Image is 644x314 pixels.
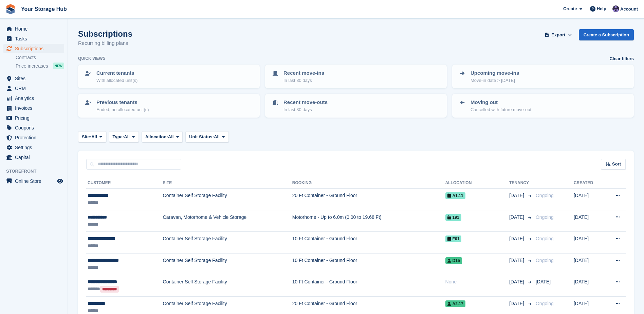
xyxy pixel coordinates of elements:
img: Liam Beddard [612,5,619,12]
span: Invoices [15,103,56,113]
span: Create [563,5,577,12]
th: Created [574,178,604,189]
th: Customer [86,178,163,189]
a: Create a Subscription [579,29,634,40]
span: Price increases [16,63,48,69]
a: menu [3,123,64,133]
span: D15 [445,257,462,264]
span: CRM [15,84,56,93]
td: 20 Ft Container - Ground Floor [292,189,445,210]
span: Site: [82,134,91,140]
span: A2.17 [445,300,465,307]
img: stora-icon-8386f47178a22dfd0bd8f6a31ec36ba5ce8667c1dd55bd0f319d3a0aa187defe.svg [5,4,16,14]
button: Unit Status: All [185,131,228,142]
a: Preview store [56,177,64,185]
td: [DATE] [574,210,604,232]
td: Motorhome - Up to 6.0m (0.00 to 19.68 Ft) [292,210,445,232]
td: 10 Ft Container - Ground Floor [292,275,445,297]
button: Type: All [109,131,139,142]
p: Current tenants [96,69,137,77]
td: 10 Ft Container - Ground Floor [292,253,445,275]
span: [DATE] [536,279,551,284]
span: Analytics [15,93,56,103]
span: All [168,134,174,140]
span: Ongoing [536,193,554,198]
span: Capital [15,153,56,162]
a: Clear filters [609,55,634,62]
th: Allocation [445,178,509,189]
p: Ended, no allocated unit(s) [96,106,149,113]
span: [DATE] [509,214,526,221]
td: Container Self Storage Facility [163,232,292,254]
td: Container Self Storage Facility [163,253,292,275]
td: 10 Ft Container - Ground Floor [292,232,445,254]
a: Previous tenants Ended, no allocated unit(s) [79,94,259,117]
button: Export [544,29,573,40]
span: Unit Status: [189,134,214,140]
span: Storefront [6,168,68,175]
button: Site: All [78,131,106,142]
span: Ongoing [536,301,554,306]
span: Online Store [15,176,56,186]
span: All [91,134,97,140]
a: menu [3,153,64,162]
span: Ongoing [536,258,554,263]
span: Help [597,5,606,12]
span: Settings [15,143,56,152]
button: Allocation: All [142,131,183,142]
a: menu [3,24,64,34]
div: None [445,278,509,285]
span: A1.11 [445,192,465,199]
p: Recent move-ins [283,69,324,77]
p: With allocated unit(s) [96,77,137,84]
p: Moving out [471,99,531,106]
a: menu [3,176,64,186]
span: [DATE] [509,192,526,199]
td: Container Self Storage Facility [163,275,292,297]
p: Recurring billing plans [78,39,132,47]
p: Cancelled with future move-out [471,106,531,113]
a: Price increases NEW [16,62,64,70]
a: Upcoming move-ins Move-in date > [DATE] [453,65,633,88]
a: menu [3,44,64,53]
span: F01 [445,235,462,242]
th: Tenancy [509,178,533,189]
td: [DATE] [574,253,604,275]
a: Moving out Cancelled with future move-out [453,94,633,117]
span: Account [620,6,638,13]
p: Upcoming move-ins [471,69,519,77]
span: Type: [113,134,124,140]
a: Current tenants With allocated unit(s) [79,65,259,88]
span: All [214,134,220,140]
td: [DATE] [574,189,604,210]
p: Move-in date > [DATE] [471,77,519,84]
div: NEW [53,63,64,69]
p: Recent move-outs [283,99,328,106]
span: Export [551,32,565,38]
a: menu [3,34,64,43]
a: Recent move-ins In last 30 days [266,65,446,88]
span: Protection [15,133,56,142]
span: 191 [445,214,461,221]
td: Container Self Storage Facility [163,189,292,210]
a: menu [3,103,64,113]
p: In last 30 days [283,106,328,113]
a: menu [3,133,64,142]
span: Ongoing [536,236,554,241]
a: Recent move-outs In last 30 days [266,94,446,117]
span: Sites [15,74,56,83]
span: Ongoing [536,214,554,220]
span: [DATE] [509,257,526,264]
span: [DATE] [509,300,526,307]
a: menu [3,74,64,83]
p: In last 30 days [283,77,324,84]
a: Contracts [16,54,64,61]
a: menu [3,93,64,103]
td: [DATE] [574,232,604,254]
a: menu [3,84,64,93]
span: Tasks [15,34,56,43]
p: Previous tenants [96,99,149,106]
th: Site [163,178,292,189]
a: menu [3,143,64,152]
span: [DATE] [509,235,526,242]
